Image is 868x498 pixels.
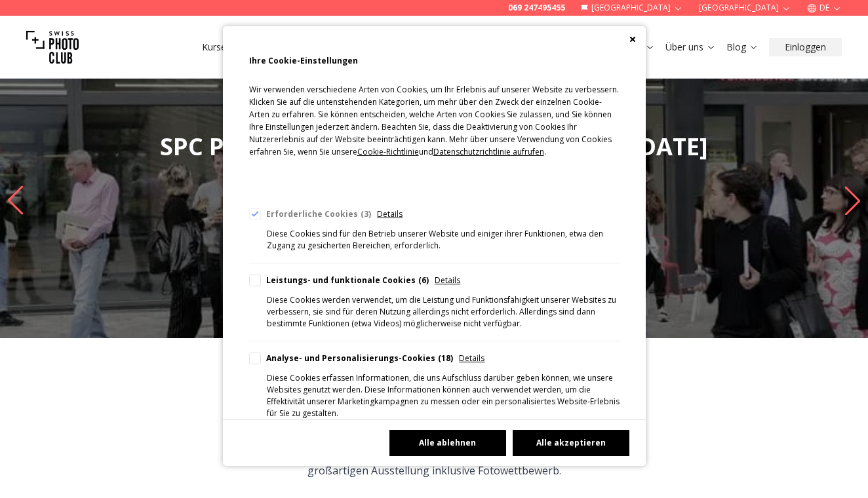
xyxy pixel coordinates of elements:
button: Alle ablehnen [389,430,506,456]
div: Leistungs- und funktionale Cookies [266,275,429,286]
div: 18 [438,353,453,364]
span: Details [459,353,484,364]
span: Cookie-Richtlinie [357,146,419,157]
button: Close [629,36,636,43]
div: Erforderliche Cookies [266,208,372,220]
p: Wir verwenden verschiedene Arten von Cookies, um Ihr Erlebnis auf unserer Website zu verbessern. ... [249,83,620,178]
div: 3 [361,208,371,220]
span: Datenschutzrichtlinie aufrufen [433,146,544,157]
div: Diese Cookies werden verwendet, um die Leistung und Funktionsfähigkeit unserer Websites zu verbes... [267,294,620,330]
div: Diese Cookies sind für den Betrieb unserer Website und einiger ihrer Funktionen, etwa den Zugang ... [267,228,620,252]
div: 6 [418,275,429,286]
h2: Ihre Cookie-Einstellungen [249,52,620,69]
div: Cookie Consent Preferences [223,26,646,466]
div: Diese Cookies erfassen Informationen, die uns Aufschluss darüber geben können, wie unsere Website... [267,372,620,419]
span: Details [377,208,403,220]
span: Details [435,275,460,286]
button: Alle akzeptieren [513,430,629,456]
div: Analyse- und Personalisierungs-Cookies [266,353,454,364]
